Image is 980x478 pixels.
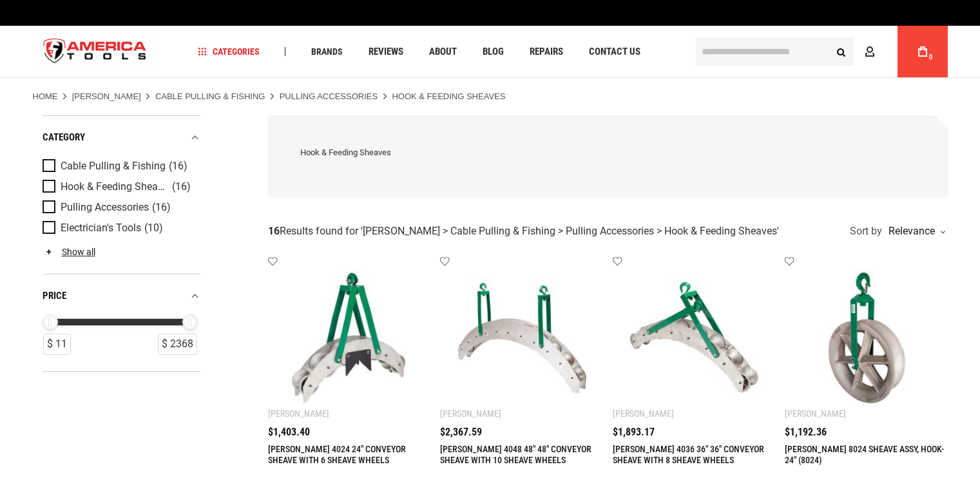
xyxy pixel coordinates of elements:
[440,444,591,465] a: [PERSON_NAME] 4048 48" 48" CONVEYOR SHEAVE WITH 10 SHEAVE WHEELS
[33,28,158,76] a: store logo
[798,269,935,406] img: GREENLEE 8024 SHEAVE ASSY, HOOK-24
[369,47,403,57] span: Reviews
[429,47,457,57] span: About
[829,39,854,64] button: Search
[43,287,200,305] div: price
[268,427,310,437] span: $1,403.40
[268,225,779,238] div: Results found for ' '
[61,181,169,193] span: Hook & Feeding Sheaves
[583,43,646,61] a: Contact Us
[43,221,197,235] a: Electrician's Tools (10)
[33,28,158,76] img: America Tools
[311,47,343,56] span: Brands
[423,43,463,61] a: About
[72,91,141,102] a: [PERSON_NAME]
[158,334,197,355] div: $ 2368
[929,53,933,61] span: 0
[268,408,329,419] div: [PERSON_NAME]
[589,47,640,57] span: Contact Us
[198,47,260,56] span: Categories
[785,427,827,437] span: $1,192.36
[43,247,95,257] a: Show all
[43,129,200,146] div: category
[43,115,200,372] div: Product Filters
[43,200,197,215] a: Pulling Accessories (16)
[61,160,166,172] span: Cable Pulling & Fishing
[613,427,655,437] span: $1,893.17
[169,161,187,172] span: (16)
[192,43,265,61] a: Categories
[530,47,563,57] span: Repairs
[268,444,406,465] a: [PERSON_NAME] 4024 24" CONVEYOR SHEAVE WITH 6 SHEAVE WHEELS
[43,180,197,194] a: Hook & Feeding Sheaves (16)
[43,334,71,355] div: $ 11
[172,182,191,193] span: (16)
[363,225,777,237] span: [PERSON_NAME] > Cable Pulling & Fishing > Pulling Accessories > Hook & Feeding Sheaves
[281,269,418,406] img: GREENLEE 4024 24
[613,408,674,419] div: [PERSON_NAME]
[280,91,378,102] a: Pulling Accessories
[453,269,590,406] img: GREENLEE 4048 48
[61,222,141,234] span: Electrician's Tools
[440,427,482,437] span: $2,367.59
[392,91,505,101] strong: Hook & Feeding Sheaves
[440,408,501,419] div: [PERSON_NAME]
[850,226,882,236] span: Sort by
[155,91,265,102] a: Cable Pulling & Fishing
[268,225,280,237] strong: 16
[305,43,349,61] a: Brands
[910,26,935,77] a: 0
[33,91,58,102] a: Home
[144,223,163,234] span: (10)
[300,148,916,158] div: Hook & Feeding Sheaves
[61,202,149,213] span: Pulling Accessories
[785,444,944,465] a: [PERSON_NAME] 8024 SHEAVE ASSY, HOOK-24" (8024)
[626,269,763,406] img: GREENLEE 4036 36
[43,159,197,173] a: Cable Pulling & Fishing (16)
[363,43,409,61] a: Reviews
[613,444,764,465] a: [PERSON_NAME] 4036 36" 36" CONVEYOR SHEAVE WITH 8 SHEAVE WHEELS
[885,226,945,236] div: Relevance
[483,47,504,57] span: Blog
[152,202,171,213] span: (16)
[477,43,510,61] a: Blog
[785,408,846,419] div: [PERSON_NAME]
[524,43,569,61] a: Repairs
